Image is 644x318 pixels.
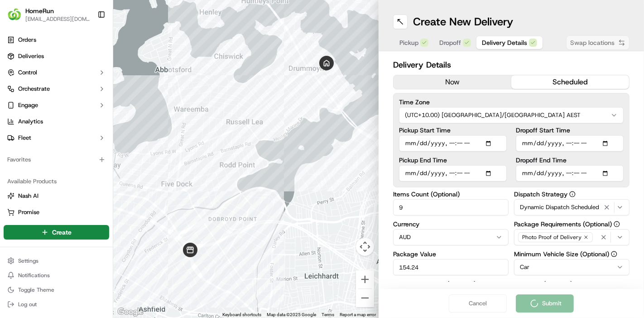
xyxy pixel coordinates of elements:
[4,114,109,129] a: Analytics
[52,228,72,237] span: Create
[393,221,509,227] label: Currency
[394,75,511,89] button: now
[7,192,106,200] a: Nash AI
[25,15,90,23] button: [EMAIL_ADDRESS][DOMAIN_NAME]
[4,189,109,203] button: Nash AI
[393,191,509,197] label: Items Count (Optional)
[18,286,54,294] span: Toggle Theme
[4,174,109,189] div: Available Products
[18,52,44,60] span: Deliveries
[4,269,109,282] button: Notifications
[322,312,334,317] a: Terms (opens in new tab)
[4,225,109,240] button: Create
[4,65,109,80] button: Control
[18,257,38,264] span: Settings
[18,208,39,216] span: Promise
[18,117,43,126] span: Analytics
[4,4,94,25] button: HomeRunHomeRun[EMAIL_ADDRESS][DOMAIN_NAME]
[25,6,54,15] button: HomeRun
[115,306,145,318] a: Open this area in Google Maps (opens a new window)
[7,208,106,216] a: Promise
[511,75,629,89] button: scheduled
[482,38,527,47] span: Delivery Details
[18,272,50,279] span: Notifications
[356,289,374,307] button: Zoom out
[393,199,509,215] input: Enter number of items
[399,157,507,163] label: Pickup End Time
[4,298,109,311] button: Log out
[514,191,630,197] label: Dispatch Strategy
[514,221,630,227] label: Package Requirements (Optional)
[222,312,261,318] button: Keyboard shortcuts
[393,59,630,71] h2: Delivery Details
[7,7,22,22] img: HomeRun
[399,99,624,105] label: Time Zone
[356,238,374,256] button: Map camera controls
[614,221,620,227] button: Package Requirements (Optional)
[393,251,509,257] label: Package Value
[4,152,109,167] div: Favorites
[18,101,38,109] span: Engage
[18,85,50,93] span: Orchestrate
[439,38,461,47] span: Dropoff
[115,306,145,318] img: Google
[514,199,630,215] button: Dynamic Dispatch Scheduled
[522,234,582,241] span: Photo Proof of Delivery
[18,301,37,308] span: Log out
[4,98,109,113] button: Engage
[4,205,109,220] button: Promise
[413,15,513,29] h1: Create New Delivery
[516,127,624,133] label: Dropoff Start Time
[267,312,316,317] span: Map data ©2025 Google
[356,270,374,289] button: Zoom in
[520,203,599,211] span: Dynamic Dispatch Scheduled
[514,251,630,257] label: Minimum Vehicle Size (Optional)
[4,33,109,47] a: Orders
[399,127,507,133] label: Pickup Start Time
[611,251,617,257] button: Minimum Vehicle Size (Optional)
[4,284,109,296] button: Toggle Theme
[4,131,109,145] button: Fleet
[569,191,576,197] button: Dispatch Strategy
[18,192,38,200] span: Nash AI
[399,38,418,47] span: Pickup
[393,281,509,287] label: Package Identifier (Optional)
[4,254,109,267] button: Settings
[514,229,630,245] button: Photo Proof of Delivery
[340,312,376,317] a: Report a map error
[514,281,630,287] label: Driver Tip (Optional)
[4,82,109,96] button: Orchestrate
[4,49,109,64] a: Deliveries
[393,259,509,275] input: Enter package value
[18,36,36,44] span: Orders
[516,157,624,163] label: Dropoff End Time
[18,68,37,77] span: Control
[18,134,31,142] span: Fleet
